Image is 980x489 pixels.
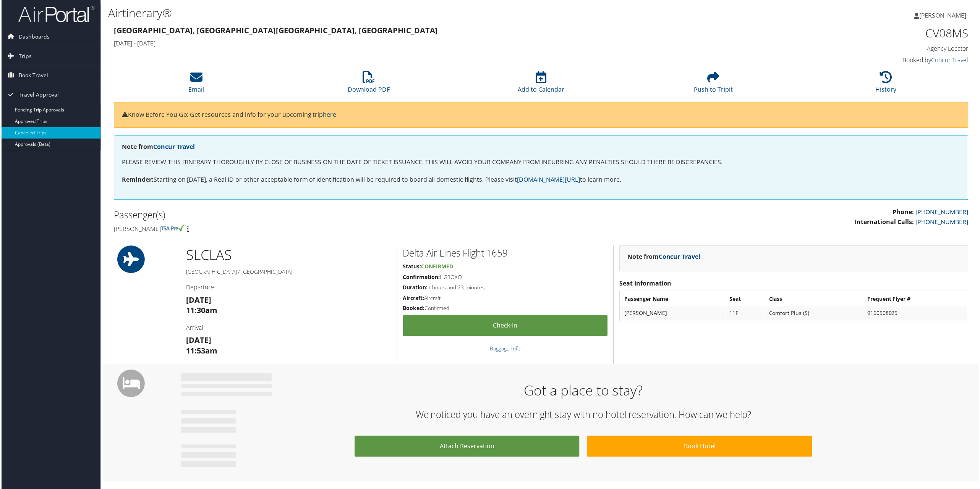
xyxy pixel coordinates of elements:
a: Concur Travel [933,56,970,65]
p: PLEASE REVIEW THIS ITINERARY THOROUGHLY BY CLOSE OF BUSINESS ON THE DATE OF TICKET ISSUANCE. THIS... [121,158,962,168]
h4: Departure [185,284,390,292]
strong: [GEOGRAPHIC_DATA], [GEOGRAPHIC_DATA] [GEOGRAPHIC_DATA], [GEOGRAPHIC_DATA] [113,25,437,36]
span: Travel Approval [17,86,57,105]
h5: HG3OXO [403,274,608,282]
h5: Aircraft [403,295,608,303]
strong: [DATE] [185,336,210,346]
span: [PERSON_NAME] [920,11,968,19]
strong: Aircraft: [403,295,424,302]
img: tsa-precheck.png [160,225,185,232]
strong: Duration: [403,284,428,292]
a: here [322,111,336,119]
td: [PERSON_NAME] [621,307,726,321]
strong: [DATE] [185,295,210,306]
h4: Arrival [185,324,390,333]
a: Concur Travel [659,253,701,261]
a: Email [188,76,203,94]
a: [PERSON_NAME] [915,4,975,27]
h1: SLC LAS [185,246,390,265]
h1: CV08MS [764,25,970,41]
span: Confirmed [421,263,453,271]
strong: 11:30am [185,306,216,316]
a: History [876,76,897,94]
h5: 1 hours and 23 minutes [403,284,608,292]
h4: Booked by [764,56,970,65]
strong: Phone: [894,208,915,217]
strong: Reminder: [121,176,152,184]
a: Concur Travel [152,143,194,151]
span: Trips [17,47,30,66]
th: Passenger Name [621,293,726,307]
h5: Confirmed [403,305,608,313]
strong: International Calls: [856,218,915,227]
strong: Note from [121,143,194,151]
h4: [DATE] - [DATE] [113,39,753,47]
p: Know Before You Go: Get resources and info for your upcoming trip [121,110,962,120]
h2: Delta Air Lines Flight 1659 [403,247,608,260]
h4: [PERSON_NAME] [113,225,536,234]
strong: Booked: [403,305,424,313]
strong: Status: [403,263,421,271]
th: Seat [726,293,765,307]
a: [DOMAIN_NAME][URL] [517,176,580,184]
td: Comfort Plus (S) [766,307,864,321]
td: 11F [726,307,765,321]
h1: Airtinerary® [107,5,686,21]
a: Push to Tripit [695,76,734,94]
h2: Passenger(s) [113,209,536,222]
a: Attach Reservation [354,437,580,458]
th: Frequent Flyer # [865,293,969,307]
h5: [GEOGRAPHIC_DATA] / [GEOGRAPHIC_DATA] [185,269,390,276]
strong: Confirmation: [403,274,440,281]
img: airportal-logo.png [17,5,93,23]
h4: Agency Locator [764,44,970,53]
a: Book Hotel [587,437,813,458]
p: Starting on [DATE], a Real ID or other acceptable form of identification will be required to boar... [121,175,962,185]
a: Baggage Info [490,346,520,353]
th: Class [766,293,864,307]
strong: Note from [628,253,701,261]
td: 9160508025 [865,307,969,321]
a: Add to Calendar [518,76,564,94]
a: Download PDF [347,76,389,94]
a: [PHONE_NUMBER] [917,218,970,227]
a: [PHONE_NUMBER] [917,208,970,217]
span: Book Travel [17,66,47,85]
a: Check-in [403,316,608,337]
strong: 11:53am [185,347,216,357]
strong: Seat Information [620,280,672,288]
span: Dashboards [17,27,48,46]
